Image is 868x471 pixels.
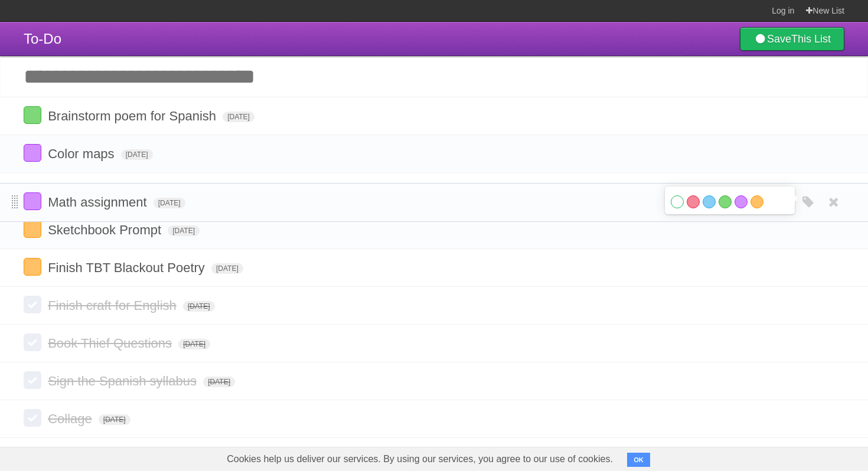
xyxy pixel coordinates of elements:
[154,198,185,208] span: [DATE]
[24,106,41,124] label: Done
[24,371,41,389] label: Done
[48,411,95,426] span: Collage
[48,374,200,388] span: Sign the Spanish syllabus
[215,447,625,471] span: Cookies help us deliver our services. By using our services, you agree to our use of cookies.
[211,263,243,274] span: [DATE]
[791,33,831,45] b: This List
[24,296,41,313] label: Done
[24,333,41,351] label: Done
[48,195,150,210] span: Math assignment
[687,195,700,208] label: Red
[703,195,716,208] label: Blue
[99,414,130,425] span: [DATE]
[671,195,684,208] label: White
[121,149,153,160] span: [DATE]
[24,31,61,47] span: To-Do
[168,225,200,236] span: [DATE]
[223,112,254,122] span: [DATE]
[48,260,208,275] span: Finish TBT Blackout Poetry
[24,258,41,276] label: Done
[48,146,117,161] span: Color maps
[48,336,175,351] span: Book Thief Questions
[178,339,210,349] span: [DATE]
[24,220,41,238] label: Done
[183,301,215,312] span: [DATE]
[719,195,732,208] label: Green
[24,409,41,427] label: Done
[48,223,164,237] span: Sketchbook Prompt
[48,298,180,313] span: Finish craft for English
[48,109,219,123] span: Brainstorm poem for Spanish
[24,144,41,162] label: Done
[750,195,763,208] label: Orange
[203,377,235,387] span: [DATE]
[627,453,650,467] button: OK
[740,27,844,51] a: SaveThis List
[735,195,748,208] label: Purple
[24,192,41,210] label: Done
